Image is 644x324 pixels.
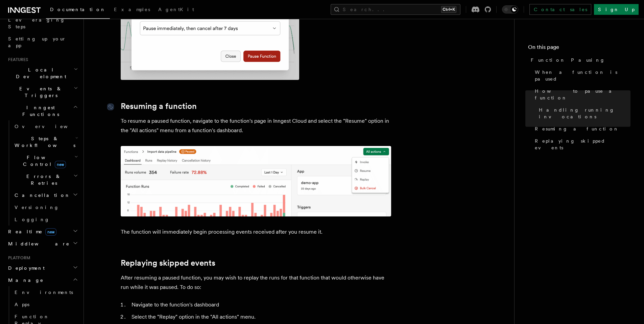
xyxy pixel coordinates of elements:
[532,85,630,104] a: How to pause a function
[110,2,154,18] a: Examples
[535,138,630,151] span: Replaying skipped events
[5,238,79,250] button: Middleware
[121,116,391,135] p: To resume a paused function, navigate to the function's page in Inngest Cloud and select the "Res...
[5,64,79,83] button: Local Development
[5,85,74,99] span: Events & Triggers
[536,104,630,123] a: Handling running invocations
[528,54,630,66] a: Function Pausing
[12,173,73,186] span: Errors & Retries
[441,6,456,13] kbd: Ctrl+K
[539,107,630,120] span: Handling running invocations
[46,2,110,19] a: Documentation
[594,4,639,15] a: Sign Up
[154,2,198,18] a: AgentKit
[129,312,391,322] li: Select the "Replay" option in the "All actions" menu.
[121,273,391,292] p: After resuming a paused function, you may wish to replay the runs for that function that would ot...
[531,57,605,63] span: Function Pausing
[114,7,150,12] span: Examples
[5,104,73,118] span: Inngest Functions
[532,66,630,85] a: When a function is paused
[15,205,59,210] span: Versioning
[12,135,75,149] span: Steps & Workflows
[502,5,518,13] button: Toggle dark mode
[5,66,74,80] span: Local Development
[5,226,79,238] button: Realtimenew
[535,125,619,132] span: Resuming a function
[12,213,79,226] a: Logging
[12,151,79,170] button: Flow Controlnew
[5,57,28,62] span: Features
[12,286,79,298] a: Environments
[5,255,30,261] span: Platform
[55,161,66,168] span: new
[12,189,79,201] button: Cancellation
[5,33,79,52] a: Setting up your app
[532,123,630,135] a: Resuming a function
[12,192,70,199] span: Cancellation
[5,83,79,101] button: Events & Triggers
[535,88,630,101] span: How to pause a function
[5,265,45,271] span: Deployment
[5,120,79,226] div: Inngest Functions
[529,4,591,15] a: Contact sales
[5,240,70,247] span: Middleware
[121,258,215,268] a: Replaying skipped events
[5,274,79,286] button: Manage
[12,298,79,311] a: Apps
[532,135,630,154] a: Replaying skipped events
[15,217,50,222] span: Logging
[5,228,56,235] span: Realtime
[121,227,391,237] p: The function will immediately begin processing events received after you resume it.
[121,146,391,216] img: The Resume option within the "All actions" menu on a function's dashboard.
[5,14,79,33] a: Leveraging Steps
[8,36,66,48] span: Setting up your app
[12,120,79,132] a: Overview
[5,101,79,120] button: Inngest Functions
[5,277,44,284] span: Manage
[331,4,460,15] button: Search...Ctrl+K
[129,300,391,310] li: Navigate to the function's dashboard
[15,302,29,307] span: Apps
[5,262,79,274] button: Deployment
[12,170,79,189] button: Errors & Retries
[12,201,79,213] a: Versioning
[12,154,74,168] span: Flow Control
[121,101,197,111] a: Resuming a function
[50,7,106,12] span: Documentation
[45,228,56,236] span: new
[15,290,73,295] span: Environments
[12,132,79,151] button: Steps & Workflows
[535,69,630,82] span: When a function is paused
[158,7,194,12] span: AgentKit
[528,43,630,54] h4: On this page
[15,124,84,129] span: Overview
